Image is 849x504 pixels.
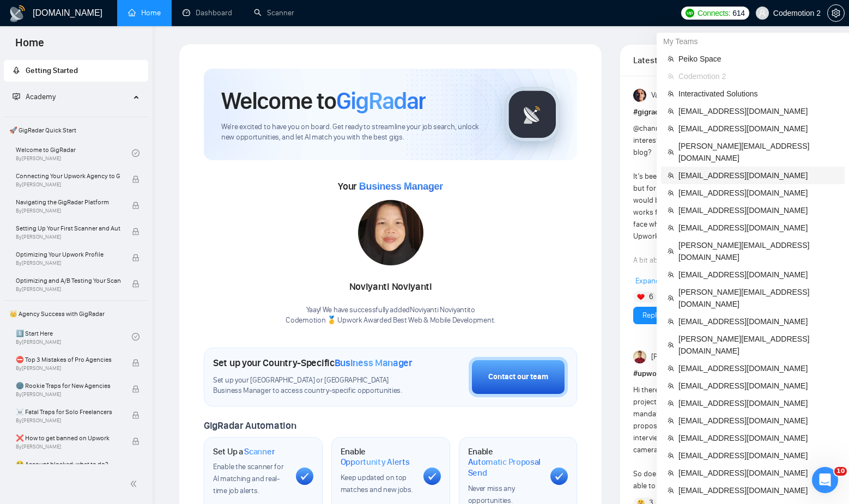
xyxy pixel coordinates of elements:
[359,181,443,192] span: Business Manager
[633,350,646,363] img: Umar Manzar
[254,8,294,17] a: searchScanner
[668,248,674,254] span: team
[341,446,415,467] h1: Enable
[678,187,838,199] span: [EMAIL_ADDRESS][DOMAIN_NAME]
[132,202,140,209] span: lock
[668,271,674,278] span: team
[26,66,78,75] span: Getting Started
[668,295,674,301] span: team
[16,444,120,450] span: By [PERSON_NAME]
[732,7,744,19] span: 614
[221,86,426,116] h1: Welcome to
[4,60,148,82] li: Getting Started
[132,254,140,262] span: lock
[468,457,542,478] span: Automatic Proposal Send
[678,432,838,444] span: [EMAIL_ADDRESS][DOMAIN_NAME]
[341,473,413,494] span: Keep updated on top matches and new jobs.
[16,171,120,181] span: Connecting Your Upwork Agency to GigRadar
[678,362,838,374] span: [EMAIL_ADDRESS][DOMAIN_NAME]
[13,92,56,101] span: Academy
[16,286,120,293] span: By [PERSON_NAME]
[16,433,120,444] span: ❌ How to get banned on Upwork
[668,90,674,97] span: team
[505,87,560,142] img: gigradar-logo.png
[668,108,674,114] span: team
[668,190,674,196] span: team
[668,207,674,214] span: team
[16,260,120,266] span: By [PERSON_NAME]
[16,459,120,470] span: 😭 Account blocked: what to do?
[130,478,141,489] span: double-left
[286,305,495,326] div: Yaay! We have successfully added Noviyanti Noviyanti to
[678,397,838,409] span: [EMAIL_ADDRESS][DOMAIN_NAME]
[668,342,674,348] span: team
[649,292,653,302] span: 6
[132,175,140,183] span: lock
[468,446,542,478] h1: Enable
[213,375,414,396] span: Set up your [GEOGRAPHIC_DATA] or [GEOGRAPHIC_DATA] Business Manager to access country-specific op...
[827,9,845,17] a: setting
[834,467,847,476] span: 10
[132,385,140,393] span: lock
[678,222,838,234] span: [EMAIL_ADDRESS][DOMAIN_NAME]
[16,249,120,260] span: Optimizing Your Upwork Profile
[678,53,838,65] span: Peiko Space
[698,7,730,19] span: Connects:
[16,365,120,372] span: By [PERSON_NAME]
[13,66,20,74] span: rocket
[16,391,120,398] span: By [PERSON_NAME]
[132,228,140,235] span: lock
[132,333,140,341] span: check-circle
[642,309,660,321] a: Reply
[633,106,809,118] h1: # gigradar-hub
[812,467,838,493] iframe: Intercom live chat
[9,5,26,22] img: logo
[668,125,674,132] span: team
[341,457,410,467] span: Opportunity Alerts
[668,318,674,325] span: team
[678,140,838,164] span: [PERSON_NAME][EMAIL_ADDRESS][DOMAIN_NAME]
[633,368,809,380] h1: # upwork-talks
[338,180,443,192] span: Your
[827,4,845,22] button: setting
[16,354,120,365] span: ⛔ Top 3 Mistakes of Pro Agencies
[678,415,838,427] span: [EMAIL_ADDRESS][DOMAIN_NAME]
[469,357,568,397] button: Contact our team
[213,446,275,457] h1: Set Up a
[16,234,120,240] span: By [PERSON_NAME]
[132,411,140,419] span: lock
[7,35,53,58] span: Home
[286,315,495,326] p: Codemotion 🥇 Upwork Awarded Best Web & Mobile Development .
[637,293,645,301] img: ❤️
[678,380,838,392] span: [EMAIL_ADDRESS][DOMAIN_NAME]
[678,333,838,357] span: [PERSON_NAME][EMAIL_ADDRESS][DOMAIN_NAME]
[668,417,674,424] span: team
[336,86,426,116] span: GigRadar
[16,406,120,417] span: ☠️ Fatal Traps for Solo Freelancers
[132,464,140,471] span: lock
[678,105,838,117] span: [EMAIL_ADDRESS][DOMAIN_NAME]
[651,89,673,101] span: Vadym
[651,351,705,363] span: [PERSON_NAME]
[678,70,838,82] span: Codemotion 2
[657,33,849,50] div: My Teams
[16,380,120,391] span: 🌚 Rookie Traps for New Agencies
[633,53,690,67] span: Latest Posts from the GigRadar Community
[678,484,838,496] span: [EMAIL_ADDRESS][DOMAIN_NAME]
[668,224,674,231] span: team
[335,357,413,369] span: Business Manager
[16,417,120,424] span: By [PERSON_NAME]
[286,278,495,296] div: Noviyanti Noviyanti
[16,275,120,286] span: Optimizing and A/B Testing Your Scanner for Better Results
[678,315,838,327] span: [EMAIL_ADDRESS][DOMAIN_NAME]
[633,89,646,102] img: Vadym
[16,325,132,349] a: 1️⃣ Start HereBy[PERSON_NAME]
[678,467,838,479] span: [EMAIL_ADDRESS][DOMAIN_NAME]
[668,172,674,179] span: team
[204,420,296,432] span: GigRadar Automation
[5,303,147,325] span: 👑 Agency Success with GigRadar
[16,181,120,188] span: By [PERSON_NAME]
[221,122,488,143] span: We're excited to have you on board. Get ready to streamline your job search, unlock new opportuni...
[668,73,674,80] span: team
[132,438,140,445] span: lock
